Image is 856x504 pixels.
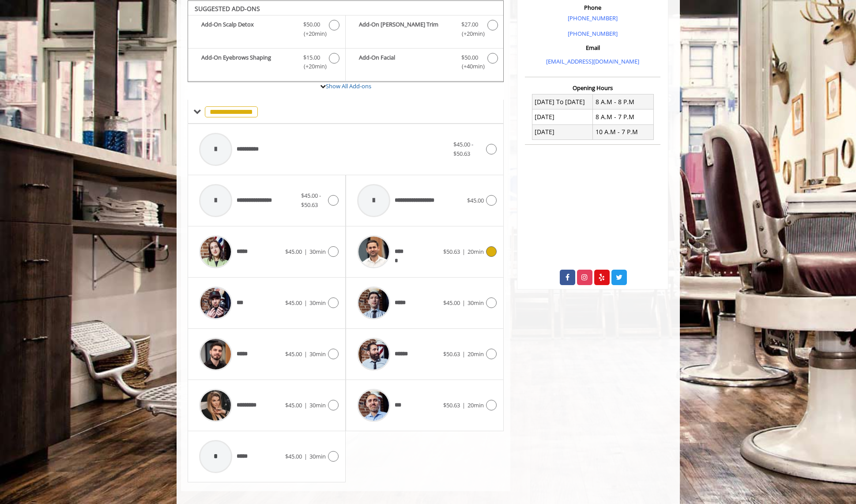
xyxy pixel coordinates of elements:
[303,53,320,62] span: $15.00
[532,124,593,139] td: [DATE]
[304,401,307,409] span: |
[468,299,484,307] span: 30min
[532,109,593,124] td: [DATE]
[309,452,326,460] span: 30min
[192,53,341,74] label: Add-On Eyebrows Shaping
[593,94,654,109] td: 8 A.M - 8 P.M
[285,452,302,460] span: $45.00
[304,248,307,256] span: |
[304,299,307,307] span: |
[303,20,320,29] span: $50.00
[301,192,321,209] span: $45.00 - $50.63
[525,85,660,91] h3: Opening Hours
[359,53,453,71] b: Add-On Facial
[309,248,326,256] span: 30min
[195,4,260,13] b: SUGGESTED ADD-ONS
[468,248,484,256] span: 20min
[468,350,484,358] span: 20min
[443,401,460,409] span: $50.63
[593,124,654,139] td: 10 A.M - 7 P.M
[304,452,307,460] span: |
[298,29,324,38] span: (+20min )
[350,20,499,41] label: Add-On Beard Trim
[546,57,639,65] a: [EMAIL_ADDRESS][DOMAIN_NAME]
[462,350,465,358] span: |
[462,401,465,409] span: |
[568,14,618,22] a: [PHONE_NUMBER]
[462,299,465,307] span: |
[461,20,478,29] span: $27.00
[285,350,302,358] span: $45.00
[285,299,302,307] span: $45.00
[309,350,326,358] span: 30min
[326,82,371,90] a: Show All Add-ons
[456,29,483,38] span: (+20min )
[285,401,302,409] span: $45.00
[443,350,460,358] span: $50.63
[285,248,302,256] span: $45.00
[527,45,658,51] h3: Email
[201,53,294,71] b: Add-On Eyebrows Shaping
[467,196,484,204] span: $45.00
[453,140,473,158] span: $45.00 - $50.63
[350,53,499,74] label: Add-On Facial
[532,94,593,109] td: [DATE] To [DATE]
[456,62,483,71] span: (+40min )
[468,401,484,409] span: 20min
[568,30,618,38] a: [PHONE_NUMBER]
[443,299,460,307] span: $45.00
[298,62,324,71] span: (+20min )
[359,20,453,38] b: Add-On [PERSON_NAME] Trim
[461,53,478,62] span: $50.00
[593,109,654,124] td: 8 A.M - 7 P.M
[443,248,460,256] span: $50.63
[309,299,326,307] span: 30min
[201,20,294,38] b: Add-On Scalp Detox
[188,0,504,83] div: The Made Man Haircut Add-onS
[309,401,326,409] span: 30min
[462,248,465,256] span: |
[304,350,307,358] span: |
[192,20,341,41] label: Add-On Scalp Detox
[527,4,658,11] h3: Phone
